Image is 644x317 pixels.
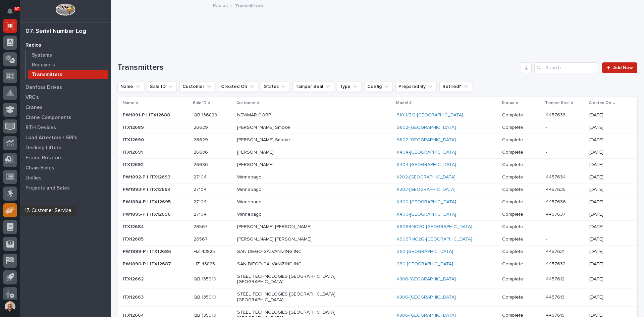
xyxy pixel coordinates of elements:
[364,81,393,92] button: Config
[261,81,290,92] button: Status
[237,150,355,155] p: [PERSON_NAME]
[123,99,135,107] p: Name
[236,99,256,107] p: Customer
[20,112,111,122] a: Crane Components
[292,81,334,92] button: Tamper Seal
[117,121,637,134] tr: ITX12689ITX12689 2662926629 [PERSON_NAME] SmokeS802-[GEOGRAPHIC_DATA] CompleteComplete -- [DATE]
[123,235,145,242] p: ITX12685
[123,248,172,255] p: PW1889-P | ITX12686
[20,143,111,153] a: Decking Lifters
[194,186,208,193] p: 27104
[194,260,216,267] p: HZ 43825
[20,183,111,193] a: Projects and Sales
[25,155,63,161] p: Frame Rotators
[117,146,637,159] tr: ITX12691ITX12691 2668626686 [PERSON_NAME]K404-[GEOGRAPHIC_DATA] CompleteComplete -- [DATE]
[25,125,56,131] p: BTH Devices
[237,274,355,285] p: STEEL TECHNOLOGIES [GEOGRAPHIC_DATA], [GEOGRAPHIC_DATA]
[25,85,62,91] p: Danfoss Drives
[32,62,55,68] p: Receivers
[117,159,637,171] tr: ITX12692ITX12692 2668626686 [PERSON_NAME]K404-[GEOGRAPHIC_DATA] CompleteComplete -- [DATE]
[502,186,525,193] p: Complete
[502,223,525,230] p: Complete
[117,270,637,288] tr: ITX12662ITX12662 QB 135910QB 135910 STEEL TECHNOLOGIES [GEOGRAPHIC_DATA], [GEOGRAPHIC_DATA]K806-[...
[25,145,61,151] p: Decking Lifters
[589,261,627,267] p: [DATE]
[123,111,171,118] p: PW1891-P | ITX12688
[123,260,172,267] p: PW1890-P | ITX12687
[589,212,627,217] p: [DATE]
[397,212,456,217] a: K400-[GEOGRAPHIC_DATA]
[25,95,39,101] p: VRC's
[123,275,145,282] p: ITX12662
[123,148,144,155] p: ITX12691
[546,136,548,143] p: -
[589,236,627,242] p: [DATE]
[25,115,71,121] p: Crane Components
[589,187,627,193] p: [DATE]
[117,221,637,233] tr: ITX12684ITX12684 2656726567 [PERSON_NAME] [PERSON_NAME]K606RNC2Q-[GEOGRAPHIC_DATA] CompleteComple...
[397,224,472,230] a: K606RNC2Q-[GEOGRAPHIC_DATA]
[25,28,86,35] div: 07. Serial Number Log
[123,210,172,217] p: PW1895-P | ITX12696
[502,123,525,130] p: Complete
[32,72,62,78] p: Transmitters
[397,199,456,205] a: K400-[GEOGRAPHIC_DATA]
[117,109,637,121] tr: PW1891-P | ITX12688PW1891-P | ITX12688 QB 136829QB 136829 NEWMAR CORP310-1/B/2-[GEOGRAPHIC_DATA] ...
[117,246,637,258] tr: PW1889-P | ITX12686PW1889-P | ITX12686 HZ 43825HZ 43825 SAN DIEGO GALVANIZING INC260-[GEOGRAPHIC_...
[194,161,209,168] p: 26686
[589,162,627,168] p: [DATE]
[534,62,598,73] input: Search
[194,235,209,242] p: 26567
[589,199,627,205] p: [DATE]
[25,105,43,111] p: Cranes
[194,223,209,230] p: 26567
[546,223,548,230] p: -
[117,171,637,183] tr: PW1892-P | ITX12693PW1892-P | ITX12693 2710427104 WinnebagoK202-[GEOGRAPHIC_DATA] CompleteComplet...
[237,187,355,193] p: Winnebago
[218,81,258,92] button: Created On
[20,153,111,163] a: Frame Rotators
[26,60,111,69] a: Receivers
[546,186,567,193] p: 4457635
[237,174,355,180] p: Winnebago
[502,198,525,205] p: Complete
[397,295,456,300] a: K806-[GEOGRAPHIC_DATA]
[20,40,111,50] a: Radios
[502,210,525,217] p: Complete
[602,62,637,73] a: Add New
[20,102,111,112] a: Cranes
[546,210,567,217] p: 4457637
[546,260,567,267] p: 4457632
[501,99,514,107] p: Status
[117,196,637,208] tr: PW1894-P | ITX12695PW1894-P | ITX12695 2710427104 WinnebagoK400-[GEOGRAPHIC_DATA] CompleteComplet...
[193,99,207,107] p: Sale ID
[439,81,472,92] button: Retired?
[117,233,637,246] tr: ITX12685ITX12685 2656726567 [PERSON_NAME] [PERSON_NAME]K606RNC2Q-[GEOGRAPHIC_DATA] CompleteComple...
[237,249,355,255] p: SAN DIEGO GALVANIZING INC
[502,293,525,300] p: Complete
[147,81,177,92] button: Sale ID
[15,6,19,11] p: 57
[237,137,355,143] p: [PERSON_NAME] Smoke
[589,174,627,180] p: [DATE]
[395,81,437,92] button: Prepared By
[237,261,355,267] p: SAN DIEGO GALVANIZING INC
[589,112,627,118] p: [DATE]
[397,125,456,130] a: S802-[GEOGRAPHIC_DATA]
[237,292,355,303] p: STEEL TECHNOLOGIES [GEOGRAPHIC_DATA], [GEOGRAPHIC_DATA]
[20,82,111,92] a: Danfoss Drives
[123,123,145,130] p: ITX12689
[502,136,525,143] p: Complete
[123,223,145,230] p: ITX12684
[25,175,42,181] p: Dollies
[194,123,209,130] p: 26629
[589,150,627,155] p: [DATE]
[502,260,525,267] p: Complete
[397,162,456,168] a: K404-[GEOGRAPHIC_DATA]
[397,276,456,282] a: K806-[GEOGRAPHIC_DATA]
[194,293,218,300] p: QB 135910
[123,173,172,180] p: PW1892-P | ITX12693
[3,300,17,314] button: users-avatar
[397,187,455,193] a: K202-[GEOGRAPHIC_DATA]
[589,99,611,107] p: Created On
